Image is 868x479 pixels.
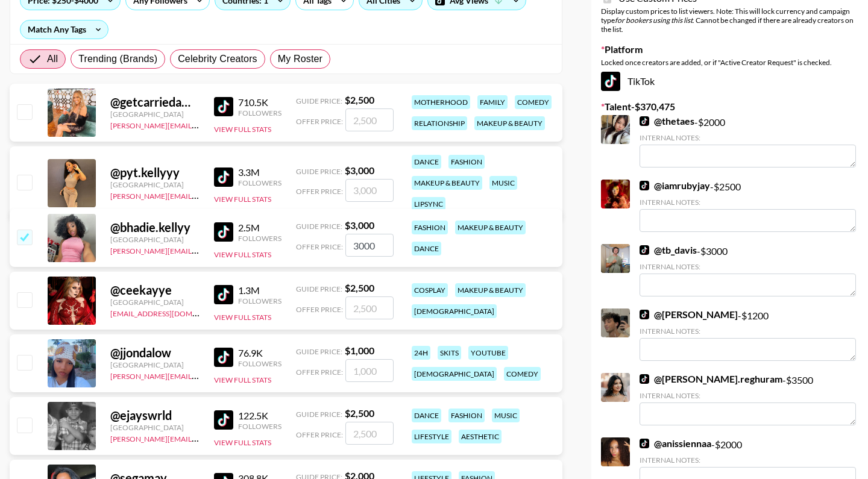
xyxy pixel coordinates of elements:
[640,116,649,126] img: TikTok
[640,115,694,127] a: @thetaes
[448,409,485,422] div: fashion
[640,373,782,385] a: @[PERSON_NAME].reghuram
[489,176,517,190] div: music
[110,408,200,423] div: @ ejayswrld
[110,119,346,130] a: [PERSON_NAME][EMAIL_ADDRESS][PERSON_NAME][DOMAIN_NAME]
[110,235,200,244] div: [GEOGRAPHIC_DATA]
[110,220,200,235] div: @ bhadie.kellyy
[601,7,858,34] div: Display custom prices to list viewers. Note: This will lock currency and campaign type . Cannot b...
[296,96,342,105] span: Guide Price:
[238,410,281,422] div: 122.5K
[110,345,200,360] div: @ jjondalow
[640,244,856,296] div: - $ 3000
[640,456,856,465] div: Internal Notes:
[214,97,233,116] img: TikTok
[345,108,394,131] input: 2,500
[640,180,856,232] div: - $ 2500
[412,155,441,169] div: dance
[640,373,856,425] div: - $ 3500
[110,189,289,201] a: [PERSON_NAME][EMAIL_ADDRESS][DOMAIN_NAME]
[640,374,649,384] img: TikTok
[412,116,467,130] div: relationship
[345,94,374,105] strong: $ 2,500
[110,360,200,369] div: [GEOGRAPHIC_DATA]
[640,310,649,319] img: TikTok
[238,284,281,296] div: 1.3M
[640,391,856,400] div: Internal Notes:
[640,262,856,271] div: Internal Notes:
[455,221,526,234] div: makeup & beauty
[345,296,394,319] input: 2,500
[214,375,271,384] button: View Full Stats
[214,438,271,447] button: View Full Stats
[640,198,856,207] div: Internal Notes:
[214,285,233,304] img: TikTok
[238,108,281,117] div: Followers
[492,409,520,422] div: music
[296,305,343,314] span: Offer Price:
[438,346,461,360] div: skits
[601,58,858,67] div: Locked once creators are added, or if "Active Creator Request" is checked.
[178,52,257,66] span: Celebrity Creators
[110,432,346,443] a: [PERSON_NAME][EMAIL_ADDRESS][PERSON_NAME][DOMAIN_NAME]
[47,52,58,66] span: All
[412,197,445,211] div: lipsync
[110,165,200,180] div: @ pyt.kellyyy
[110,110,200,119] div: [GEOGRAPHIC_DATA]
[640,245,649,255] img: TikTok
[345,282,374,293] strong: $ 2,500
[345,359,394,382] input: 1,000
[412,409,441,422] div: dance
[214,313,271,322] button: View Full Stats
[110,283,200,298] div: @ ceekayye
[78,52,157,66] span: Trending (Brands)
[412,304,497,318] div: [DEMOGRAPHIC_DATA]
[601,72,620,91] img: TikTok
[214,410,233,430] img: TikTok
[412,95,470,109] div: motherhood
[640,115,856,167] div: - $ 2000
[238,422,281,431] div: Followers
[214,125,271,134] button: View Full Stats
[515,95,552,109] div: comedy
[448,155,485,169] div: fashion
[110,307,231,318] a: [EMAIL_ADDRESS][DOMAIN_NAME]
[459,430,502,443] div: aesthetic
[412,346,430,360] div: 24h
[345,234,394,257] input: 3,000
[238,234,281,243] div: Followers
[640,327,856,336] div: Internal Notes:
[296,242,343,251] span: Offer Price:
[214,250,271,259] button: View Full Stats
[412,242,441,255] div: dance
[640,180,710,192] a: @iamrubyjay
[110,369,346,381] a: [PERSON_NAME][EMAIL_ADDRESS][PERSON_NAME][DOMAIN_NAME]
[296,368,343,377] span: Offer Price:
[238,359,281,368] div: Followers
[296,347,342,356] span: Guide Price:
[345,179,394,202] input: 3,000
[345,219,374,231] strong: $ 3,000
[238,347,281,359] div: 76.9K
[238,296,281,305] div: Followers
[504,367,541,381] div: comedy
[601,72,858,91] div: TikTok
[296,167,342,176] span: Guide Price:
[214,195,271,204] button: View Full Stats
[238,166,281,178] div: 3.3M
[296,410,342,419] span: Guide Price:
[214,167,233,187] img: TikTok
[412,283,448,297] div: cosplay
[110,423,200,432] div: [GEOGRAPHIC_DATA]
[214,222,233,242] img: TikTok
[474,116,545,130] div: makeup & beauty
[296,187,343,196] span: Offer Price:
[296,222,342,231] span: Guide Price:
[640,437,711,449] a: @anissiennaa
[640,133,856,142] div: Internal Notes:
[345,407,374,419] strong: $ 2,500
[345,164,374,176] strong: $ 3,000
[640,439,649,448] img: TikTok
[640,308,856,361] div: - $ 1200
[296,430,343,439] span: Offer Price:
